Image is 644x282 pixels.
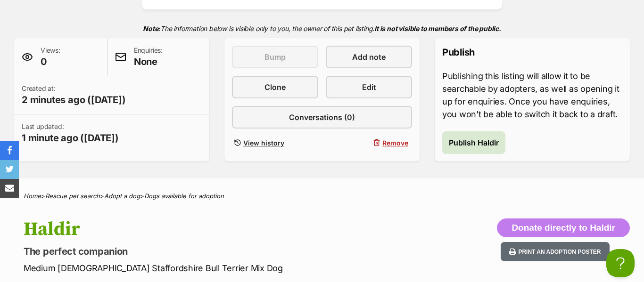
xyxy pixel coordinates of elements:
[374,24,501,32] strong: It is not visible to members of the public.
[289,112,355,123] span: Conversations (0)
[352,51,386,63] span: Add note
[501,242,609,261] button: Print an adoption poster
[442,70,622,121] p: Publishing this listing will allow it to be searchable by adopters, as well as opening it up for ...
[362,81,376,93] span: Edit
[606,249,635,277] iframe: Help Scout Beacon - Open
[24,192,41,200] a: Home
[24,262,393,274] p: Medium [DEMOGRAPHIC_DATA] Staffordshire Bull Terrier Mix Dog
[326,136,412,150] button: Remove
[232,46,318,68] button: Bump
[326,46,412,68] a: Add note
[22,122,119,145] p: Last updated:
[45,192,100,200] a: Rescue pet search
[14,19,630,38] p: The information below is visible only to you, the owner of this pet listing.
[264,51,286,63] span: Bump
[143,24,160,32] strong: Note:
[264,81,286,93] span: Clone
[22,84,126,106] p: Created at:
[134,46,163,68] p: Enquiries:
[232,106,412,129] a: Conversations (0)
[449,137,499,148] span: Publish Haldir
[497,218,630,237] button: Donate directly to Haldir
[144,192,224,200] a: Dogs available for adoption
[442,46,622,59] p: Publish
[24,218,393,240] h1: Haldir
[232,76,318,98] a: Clone
[104,192,140,200] a: Adopt a dog
[134,55,163,68] span: None
[22,93,126,106] span: 2 minutes ago ([DATE])
[41,46,60,68] p: Views:
[24,245,393,258] p: The perfect companion
[243,138,284,148] span: View history
[382,138,408,148] span: Remove
[442,131,505,154] button: Publish Haldir
[232,136,318,150] a: View history
[326,76,412,98] a: Edit
[41,55,60,68] span: 0
[22,131,119,145] span: 1 minute ago ([DATE])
